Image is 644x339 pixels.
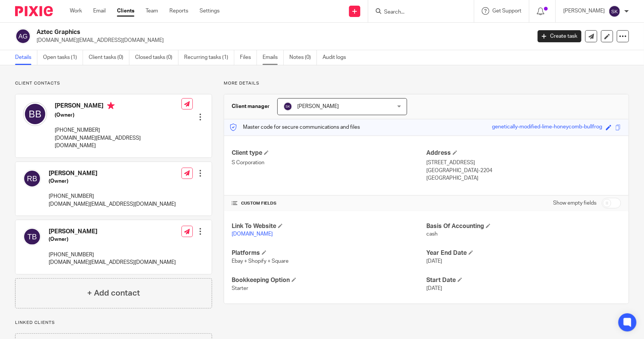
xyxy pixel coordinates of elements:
input: Search [383,9,451,16]
img: svg%3E [23,169,41,188]
p: S Corporation [232,159,426,166]
h4: Client type [232,149,426,157]
h4: Bookkeeping Option [232,276,426,284]
h4: Basis Of Accounting [426,222,621,230]
a: Closed tasks (0) [135,50,178,65]
img: svg%3E [15,28,31,44]
span: [PERSON_NAME] [297,104,339,109]
label: Show empty fields [553,199,596,207]
h5: (Owner) [49,177,176,185]
p: [GEOGRAPHIC_DATA]-2204 [426,167,621,174]
h5: (Owner) [55,111,181,119]
h4: [PERSON_NAME] [55,102,181,111]
h4: Year End Date [426,249,621,257]
span: Get Support [492,8,521,14]
img: svg%3E [23,102,47,126]
p: More details [224,80,629,86]
a: Client tasks (0) [89,50,129,65]
h4: Platforms [232,249,426,257]
a: Open tasks (1) [43,50,83,65]
p: [STREET_ADDRESS] [426,159,621,166]
a: Create task [538,30,581,42]
a: Work [70,7,82,15]
a: Email [93,7,106,15]
h4: [PERSON_NAME] [49,169,176,177]
p: [GEOGRAPHIC_DATA] [426,174,621,182]
span: [DATE] [426,286,442,291]
span: cash [426,231,438,237]
span: [DATE] [426,259,442,264]
p: [DOMAIN_NAME][EMAIL_ADDRESS][DOMAIN_NAME] [49,259,176,266]
p: [PHONE_NUMBER] [49,193,176,200]
h4: Start Date [426,276,621,284]
p: [PHONE_NUMBER] [49,251,176,259]
h4: CUSTOM FIELDS [232,200,426,206]
a: Details [15,50,37,65]
h2: Aztec Graphics [37,28,428,36]
a: [DOMAIN_NAME] [232,231,273,237]
a: Recurring tasks (1) [184,50,234,65]
a: Audit logs [323,50,352,65]
img: Pixie [15,6,53,16]
p: [DOMAIN_NAME][EMAIL_ADDRESS][DOMAIN_NAME] [37,37,526,44]
p: [PERSON_NAME] [563,7,605,15]
p: [DOMAIN_NAME][EMAIL_ADDRESS][DOMAIN_NAME] [49,200,176,208]
h4: + Add contact [87,287,140,299]
span: Ebay + Shopify + Square [232,259,289,264]
a: Emails [263,50,284,65]
img: svg%3E [283,102,292,111]
i: Primary [107,102,115,109]
h3: Client manager [232,103,270,110]
p: [DOMAIN_NAME][EMAIL_ADDRESS][DOMAIN_NAME] [55,134,181,150]
p: Client contacts [15,80,212,86]
a: Reports [169,7,188,15]
h4: Link To Website [232,222,426,230]
img: svg%3E [23,228,41,246]
p: Master code for secure communications and files [230,123,360,131]
a: Clients [117,7,134,15]
p: [PHONE_NUMBER] [55,126,181,134]
a: Files [240,50,257,65]
div: genetically-modified-lime-honeycomb-bullfrog [492,123,602,132]
a: Notes (0) [289,50,317,65]
h5: (Owner) [49,236,176,243]
a: Team [146,7,158,15]
span: Starter [232,286,248,291]
a: Settings [200,7,220,15]
p: Linked clients [15,320,212,326]
h4: [PERSON_NAME] [49,228,176,236]
img: svg%3E [609,5,621,17]
h4: Address [426,149,621,157]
